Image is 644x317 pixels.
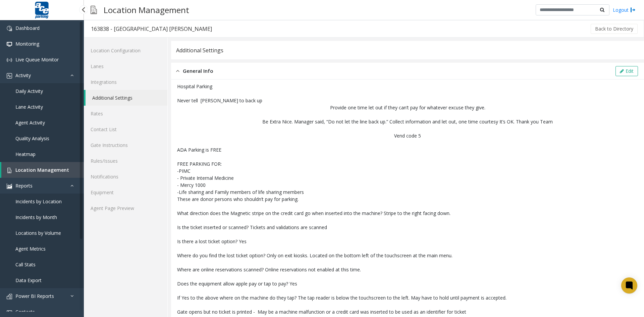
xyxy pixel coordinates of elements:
img: opened [176,67,179,75]
img: 'icon' [7,310,12,315]
span: - Mercy 1000 [177,182,206,188]
span: Never tell [PERSON_NAME] to back up [177,97,262,104]
a: Rules/Issues [84,153,167,169]
a: Rates [84,106,167,121]
p: Gate opens but no ticket is printed - May be a machine malfunction or a credit card was inserted ... [177,308,638,315]
a: Equipment [84,184,167,200]
img: logout [630,6,636,13]
span: Lane Activity [15,104,43,110]
p: If Yes to the above where on the machine do they tap? The tap reader is below the touchscreen to ... [177,294,638,301]
img: 'icon' [7,73,12,78]
img: 'icon' [7,294,12,299]
a: Agent Page Preview [84,200,167,216]
a: Additional Settings [86,90,167,106]
h3: Location Management [100,2,193,18]
img: pageIcon [91,2,97,18]
a: Integrations [84,74,167,90]
span: Hospital Parking [177,83,212,90]
span: Call Stats [15,261,36,268]
span: - [177,168,191,174]
a: Gate Instructions [84,137,167,153]
span: PIMC [179,168,191,174]
span: Data Export [15,277,42,283]
span: Daily Activity [15,88,43,94]
span: ADA Parking is FREE [177,147,221,153]
span: Be Extra Nice. Manager said, “Do not let the line back up.” Collect information and let out, one ... [262,118,553,125]
img: 'icon' [7,168,12,173]
span: Dashboard [15,25,40,31]
button: Back to Directory [591,24,638,34]
button: Edit [615,66,638,76]
span: Agent Activity [15,119,45,126]
span: Vend code 5 [394,133,421,139]
span: Power BI Reports [15,293,54,299]
p: Is the ticket inserted or scanned? Tickets and validations are scanned [177,224,638,231]
span: General Info [183,67,213,75]
a: Location Configuration [84,43,167,58]
span: Locations by Volume [15,230,61,236]
img: 'icon' [7,26,12,31]
span: Location Management [15,167,69,173]
p: What direction does the Magnetic stripe on the credit card go when inserted into the machine? Str... [177,210,638,217]
span: Live Queue Monitor [15,56,59,63]
p: Where do you find the lost ticket option? Only on exit kiosks. Located on the bottom left of the ... [177,252,638,259]
p: Does the equipment allow apple pay or tap to pay? Yes [177,280,638,287]
img: 'icon' [7,183,12,189]
a: Notifications [84,169,167,184]
div: 163838 - [GEOGRAPHIC_DATA] [PERSON_NAME] [91,24,212,33]
a: Contact List [84,121,167,137]
span: Agent Metrics [15,246,46,252]
span: Quality Analysis [15,135,49,142]
span: FREE PARKING FOR: [177,161,222,167]
span: - Private Internal Medicine [177,175,234,181]
p: Is there a lost ticket option? Yes [177,238,638,245]
span: Monitoring [15,41,39,47]
img: 'icon' [7,42,12,47]
a: Location Management [1,162,84,178]
span: Reports [15,182,33,189]
p: Where are online reservations scanned? Online reservations not enabled at this time. [177,266,638,273]
a: Lanes [84,58,167,74]
img: 'icon' [7,57,12,63]
span: Contacts [15,309,35,315]
span: Provide one time let out if they can’t pay for whatever excuse they give. [330,104,485,111]
span: Heatmap [15,151,36,157]
span: Incidents by Month [15,214,57,220]
a: Logout [613,6,636,13]
span: These are donor persons who shouldn’t pay for parking. [177,196,299,202]
div: Additional Settings [176,46,223,55]
span: Activity [15,72,31,78]
span: -Life sharing and Family members of life sharing members [177,189,304,195]
span: Incidents by Location [15,198,62,205]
